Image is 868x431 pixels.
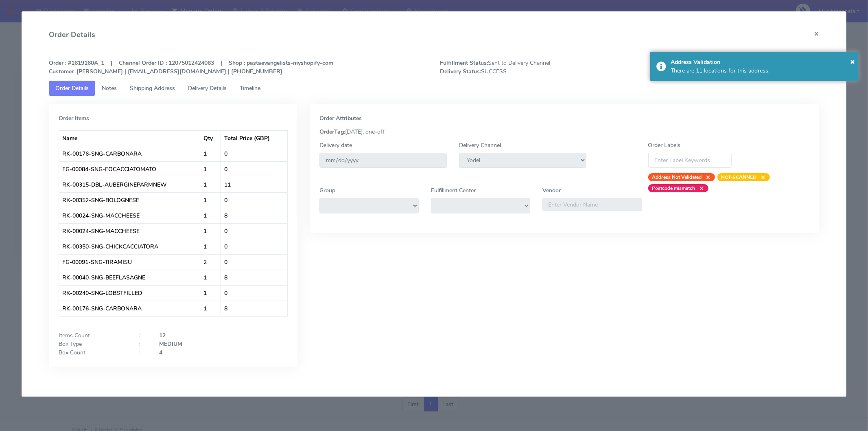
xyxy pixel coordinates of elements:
td: RK-00024-SNG-MACCHEESE [59,223,200,239]
div: : [133,331,153,340]
td: 1 [200,270,221,285]
strong: MEDIUM [159,340,182,348]
td: 1 [200,161,221,177]
td: 0 [221,223,287,239]
th: Name [59,130,200,146]
ul: Tabs [49,81,819,96]
span: Shipping Address [130,84,175,92]
div: Box Count [52,348,133,357]
strong: Order Attributes [319,114,362,122]
td: 0 [221,254,287,270]
td: 8 [221,270,287,285]
label: Vendor [542,186,561,195]
td: 0 [221,161,287,177]
td: 1 [200,301,221,316]
td: 1 [200,208,221,223]
label: Delivery Channel [459,141,501,150]
td: 0 [221,285,287,301]
label: Order Labels [648,141,681,150]
div: There are 11 locations for this address. [671,66,853,75]
label: Group [319,186,335,195]
label: Fulfillment Center [431,186,476,195]
th: Total Price (GBP) [221,130,287,146]
td: RK-00315-DBL-AUBERGINEPARMNEW [59,177,200,192]
td: FG-00091-SNG-TIRAMISU [59,254,200,270]
div: [DATE], one-off [313,128,816,136]
button: Close [850,55,855,68]
td: 1 [200,192,221,208]
strong: Delivery Status: [440,68,481,75]
td: RK-00040-SNG-BEEFLASAGNE [59,270,200,285]
td: FG-00084-SNG-FOCACCIATOMATO [59,161,200,177]
td: RK-00024-SNG-MACCHEESE [59,208,200,223]
td: 1 [200,285,221,301]
td: 1 [200,146,221,161]
td: RK-00240-SNG-LOBSTFILLED [59,285,200,301]
td: 0 [221,192,287,208]
strong: OrderTag: [319,128,345,136]
span: Notes [102,84,117,92]
span: Delivery Details [188,84,227,92]
td: 1 [200,177,221,192]
strong: Order : #1619160A_1 | Channel Order ID : 12075012424063 | Shop : pastaevangelists-myshopify-com [... [49,59,333,75]
span: Timeline [240,84,260,92]
td: RK-00176-SNG-CARBONARA [59,146,200,161]
strong: Order Items [59,114,89,122]
th: Qty [200,130,221,146]
button: Close [807,23,826,44]
td: 8 [221,208,287,223]
span: × [695,184,704,192]
td: 0 [221,239,287,254]
strong: Postcode mismatch [652,185,695,191]
input: Enter Label Keywords [648,153,732,168]
input: Enter Vendor Name [542,198,642,211]
span: × [850,56,855,67]
span: Sent to Delivery Channel SUCCESS [434,59,630,76]
strong: Customer : [49,68,77,75]
label: Delivery date [319,141,352,150]
div: Box Type [52,340,133,348]
strong: Address Not Validated [652,174,702,180]
div: : [133,348,153,357]
strong: 12 [159,332,166,339]
strong: 4 [159,349,162,356]
td: 1 [200,239,221,254]
strong: NOT-SCANNED [722,174,757,180]
td: 11 [221,177,287,192]
td: 1 [200,223,221,239]
div: : [133,340,153,348]
span: × [702,173,711,181]
h4: Order Details [49,29,95,40]
td: RK-00176-SNG-CARBONARA [59,301,200,316]
td: RK-00352-SNG-BOLOGNESE [59,192,200,208]
td: 0 [221,146,287,161]
td: 2 [200,254,221,270]
strong: Fulfillment Status: [440,59,488,67]
div: Address Validation [671,58,853,66]
td: RK-00350-SNG-CHICKCACCIATORA [59,239,200,254]
div: Items Count [52,331,133,340]
span: × [757,173,766,181]
td: 8 [221,301,287,316]
span: Order Details [55,84,89,92]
